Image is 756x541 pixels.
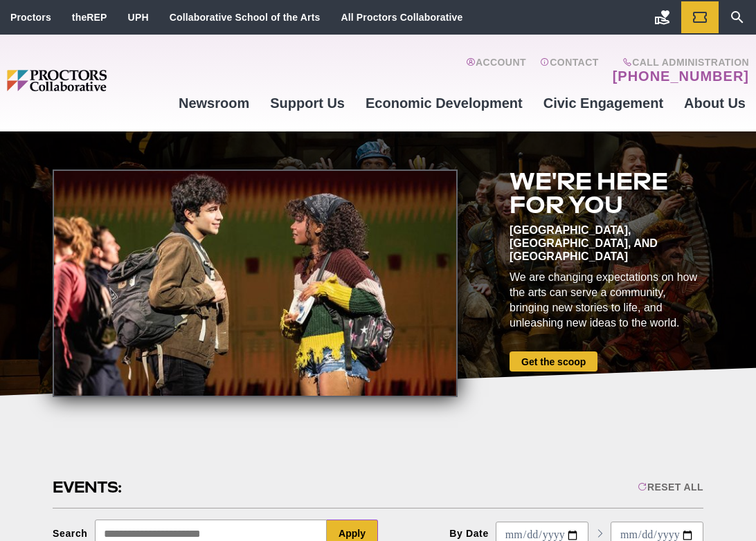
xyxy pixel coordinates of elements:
[260,84,355,122] a: Support Us
[613,68,749,84] a: [PHONE_NUMBER]
[674,84,756,122] a: About Us
[7,70,168,91] img: Proctors logo
[540,57,599,84] a: Contact
[510,169,703,217] h2: We're here for you
[510,351,597,372] a: Get the scoop
[168,84,260,122] a: Newsroom
[53,477,124,498] h2: Events:
[449,528,489,539] div: By Date
[170,12,321,23] a: Collaborative School of the Arts
[72,12,107,23] a: theREP
[128,12,149,23] a: UPH
[510,270,703,331] div: We are changing expectations on how the arts can serve a community, bringing new stories to life,...
[609,57,749,68] span: Call Administration
[510,223,703,263] div: [GEOGRAPHIC_DATA], [GEOGRAPHIC_DATA], and [GEOGRAPHIC_DATA]
[53,528,88,539] div: Search
[341,12,462,23] a: All Proctors Collaborative
[638,482,703,493] div: Reset All
[466,57,526,84] a: Account
[533,84,674,122] a: Civic Engagement
[10,12,51,23] a: Proctors
[355,84,533,122] a: Economic Development
[719,1,756,33] a: Search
